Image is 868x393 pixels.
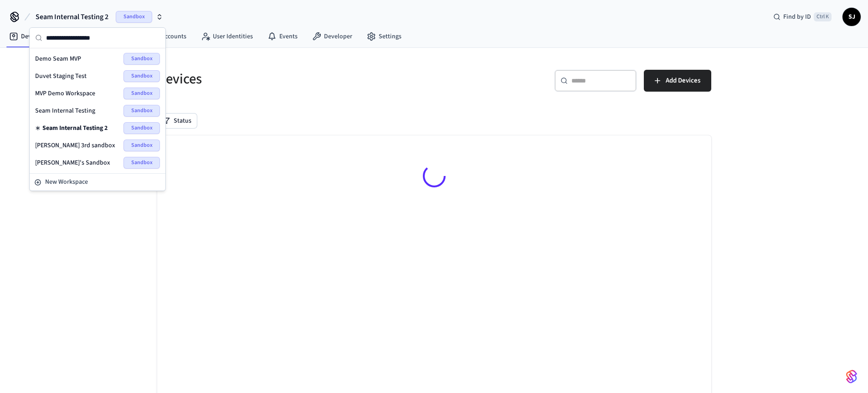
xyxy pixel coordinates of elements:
[123,88,160,99] span: Sandbox
[116,11,152,23] span: Sandbox
[814,12,832,21] span: Ctrl K
[360,28,409,45] a: Settings
[123,122,160,134] span: Sandbox
[123,157,160,169] span: Sandbox
[35,54,81,63] span: Demo Seam MVP
[157,114,197,128] button: Status
[2,28,49,45] a: Devices
[42,124,108,133] span: Seam Internal Testing 2
[31,175,164,190] button: New Workspace
[783,12,811,21] span: Find by ID
[123,70,160,82] span: Sandbox
[842,8,861,26] button: SJ
[644,70,711,92] button: Add Devices
[123,105,160,117] span: Sandbox
[36,11,108,22] span: Seam Internal Testing 2
[843,9,860,25] span: SJ
[35,158,110,167] span: [PERSON_NAME]'s Sandbox
[766,9,839,25] div: Find by IDCtrl K
[35,72,87,81] span: Duvet Staging Test
[35,89,95,98] span: MVP Demo Workspace
[305,28,360,45] a: Developer
[260,28,305,45] a: Events
[157,70,429,88] h5: Devices
[30,48,165,173] div: Suggestions
[35,141,115,150] span: [PERSON_NAME] 3rd sandbox
[35,106,95,115] span: Seam Internal Testing
[45,177,88,187] span: New Workspace
[194,28,260,45] a: User Identities
[666,75,700,87] span: Add Devices
[123,140,160,151] span: Sandbox
[123,53,160,65] span: Sandbox
[846,369,857,384] img: SeamLogoGradient.69752ec5.svg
